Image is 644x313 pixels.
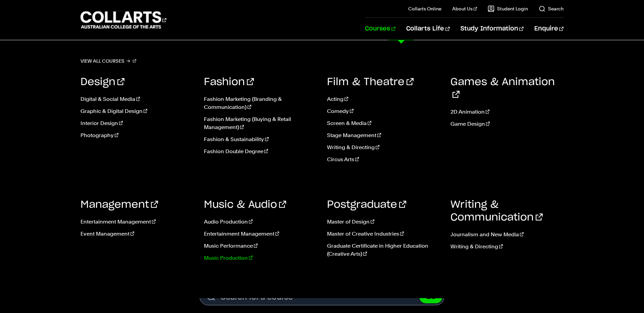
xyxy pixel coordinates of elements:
a: Design [80,77,124,87]
a: Acting [327,95,440,103]
a: Graduate Certificate in Higher Education (Creative Arts) [327,242,440,258]
a: Enquire [534,18,563,40]
a: Screen & Media [327,119,440,127]
a: Writing & Communication [450,200,543,223]
a: Writing & Directing [450,243,564,251]
a: Interior Design [80,119,194,127]
a: Comedy [327,107,440,115]
a: Entertainment Management [80,218,194,226]
a: Photography [80,131,194,139]
a: Stage Management [327,131,440,139]
a: Fashion Double Degree [204,147,317,155]
a: Graphic & Digital Design [80,107,194,115]
a: Postgraduate [327,200,406,210]
div: Go to homepage [80,10,166,29]
a: Courses [365,18,395,40]
a: View all courses [80,56,136,66]
a: Fashion Marketing (Buying & Retail Management) [204,115,317,131]
a: Games & Animation [450,77,555,100]
a: Search [539,5,563,12]
a: Fashion [204,77,254,87]
a: Film & Theatre [327,77,414,87]
a: Music Performance [204,242,317,250]
a: Journalism and New Media [450,231,564,239]
a: Writing & Directing [327,143,440,151]
a: Master of Creative Industries [327,230,440,238]
a: Collarts Online [408,5,441,12]
a: Event Management [80,230,194,238]
a: Study Information [461,18,524,40]
a: Game Design [450,120,564,128]
a: Circus Arts [327,155,440,164]
a: Music Production [204,254,317,262]
a: Collarts Life [406,18,449,40]
a: Fashion & Sustainability [204,135,317,143]
a: Student Login [488,5,528,12]
a: Music & Audio [204,200,286,210]
a: Fashion Marketing (Branding & Communication) [204,95,317,111]
a: Entertainment Management [204,230,317,238]
a: Management [80,200,158,210]
a: Master of Design [327,218,440,226]
a: Audio Production [204,218,317,226]
a: 2D Animation [450,108,564,116]
a: About Us [452,5,477,12]
a: Digital & Social Media [80,95,194,103]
